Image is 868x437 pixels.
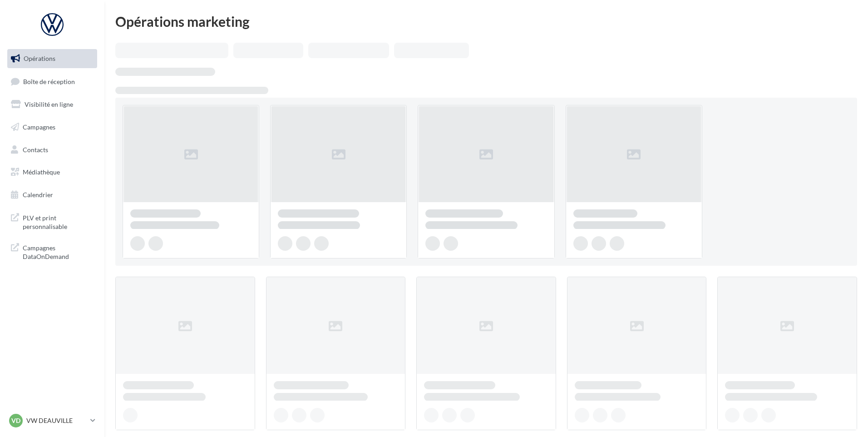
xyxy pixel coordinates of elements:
p: VW DEAUVILLE [26,416,87,425]
span: VD [11,416,20,425]
span: Campagnes DataOnDemand [23,242,94,261]
span: Boîte de réception [23,77,75,85]
span: Visibilité en ligne [25,100,73,108]
a: Contacts [5,140,99,159]
span: Contacts [23,145,48,153]
a: Campagnes [5,118,99,137]
a: PLV et print personnalisable [5,208,99,235]
span: Calendrier [23,191,53,199]
a: Calendrier [5,185,99,204]
a: Visibilité en ligne [5,95,99,114]
a: Campagnes DataOnDemand [5,238,99,265]
a: Opérations [5,49,99,68]
a: VD VW DEAUVILLE [7,412,97,429]
a: Boîte de réception [5,72,99,91]
span: PLV et print personnalisable [23,212,94,231]
a: Médiathèque [5,163,99,182]
span: Campagnes [23,123,55,131]
span: Opérations [24,55,55,62]
div: Opérations marketing [115,15,857,28]
span: Médiathèque [23,168,60,176]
